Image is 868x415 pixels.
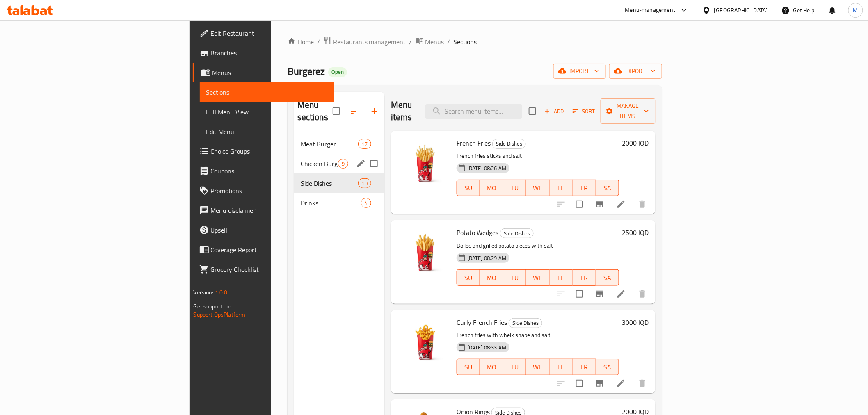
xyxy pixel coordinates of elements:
h6: 2500 IQD [622,227,649,238]
span: Edit Menu [206,127,328,137]
span: TH [553,361,569,373]
span: Side Dishes [500,229,533,238]
a: Full Menu View [200,102,334,122]
a: Grocery Checklist [193,260,334,279]
button: WE [526,180,549,196]
span: import [560,66,599,76]
span: [DATE] 08:33 AM [464,344,509,351]
span: Sort items [567,105,601,118]
span: SA [599,272,615,284]
span: [DATE] 08:26 AM [464,164,509,172]
span: Sort sections [345,101,365,121]
button: SU [457,269,480,286]
span: Curly French Fries [457,316,507,328]
span: Grocery Checklist [211,265,328,274]
span: Restaurants management [333,37,406,47]
a: Edit Restaurant [193,23,334,43]
button: SA [596,359,619,375]
button: SU [457,359,480,375]
button: export [609,64,662,79]
button: Manage items [601,98,656,124]
button: Add section [365,101,384,121]
a: Edit menu item [616,199,626,209]
div: items [358,139,371,149]
span: Sections [206,87,328,97]
a: Menus [193,63,334,82]
div: Side Dishes [301,178,358,188]
span: Manage items [607,101,649,121]
div: Side Dishes10 [294,173,384,193]
a: Coverage Report [193,240,334,260]
span: Coupons [211,166,328,176]
li: / [448,37,450,47]
div: Chicken Burger9edit [294,154,384,173]
a: Choice Groups [193,141,334,161]
button: delete [633,194,652,214]
span: Meat Burger [301,139,358,149]
img: Curly French Fries [397,317,450,369]
a: Menu disclaimer [193,201,334,220]
button: MO [480,269,503,286]
button: delete [633,284,652,304]
span: SA [599,182,615,194]
h6: 3000 IQD [622,317,649,328]
button: SA [596,180,619,196]
a: Edit menu item [616,289,626,299]
button: import [553,64,606,79]
span: Promotions [211,186,328,196]
span: SU [460,182,477,194]
span: Select to update [571,196,588,213]
button: FR [573,269,596,286]
button: WE [526,359,549,375]
span: FR [576,272,592,284]
span: Menu disclaimer [211,205,328,215]
p: French fries sticks and salt [457,151,619,161]
a: Coupons [193,161,334,181]
span: Select to update [571,285,588,303]
button: Add [541,105,567,118]
button: SA [596,269,619,286]
button: FR [573,180,596,196]
span: FR [576,361,592,373]
button: Branch-specific-item [590,194,610,214]
button: MO [480,180,503,196]
span: Choice Groups [211,146,328,156]
div: Meat Burger17 [294,134,384,154]
li: / [409,37,412,47]
span: French Fries [457,137,491,149]
span: Drinks [301,198,361,208]
button: TU [503,180,526,196]
input: search [425,104,522,119]
div: Side Dishes [509,318,542,328]
span: Coverage Report [211,245,328,255]
span: TU [507,272,523,284]
img: French Fries [397,137,450,190]
button: TU [503,359,526,375]
span: Upsell [211,225,328,235]
span: TU [507,182,523,194]
button: Branch-specific-item [590,374,610,393]
a: Upsell [193,220,334,240]
button: TH [550,180,573,196]
span: MO [483,182,500,194]
nav: Menu sections [294,131,384,216]
span: TU [507,361,523,373]
div: items [358,178,371,188]
span: 4 [361,199,371,207]
a: Restaurants management [323,36,406,47]
span: FR [576,182,592,194]
span: WE [530,182,546,194]
span: Select to update [571,375,588,392]
div: Drinks4 [294,193,384,213]
span: Version: [194,287,214,298]
span: 17 [359,140,371,148]
p: French fries with whelk shape and salt [457,330,619,340]
div: Open [328,67,347,77]
span: SA [599,361,615,373]
button: delete [633,374,652,393]
button: TH [550,359,573,375]
a: Menus [416,36,444,47]
div: Side Dishes [500,228,534,238]
span: [DATE] 08:29 AM [464,254,509,262]
span: SU [460,272,477,284]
